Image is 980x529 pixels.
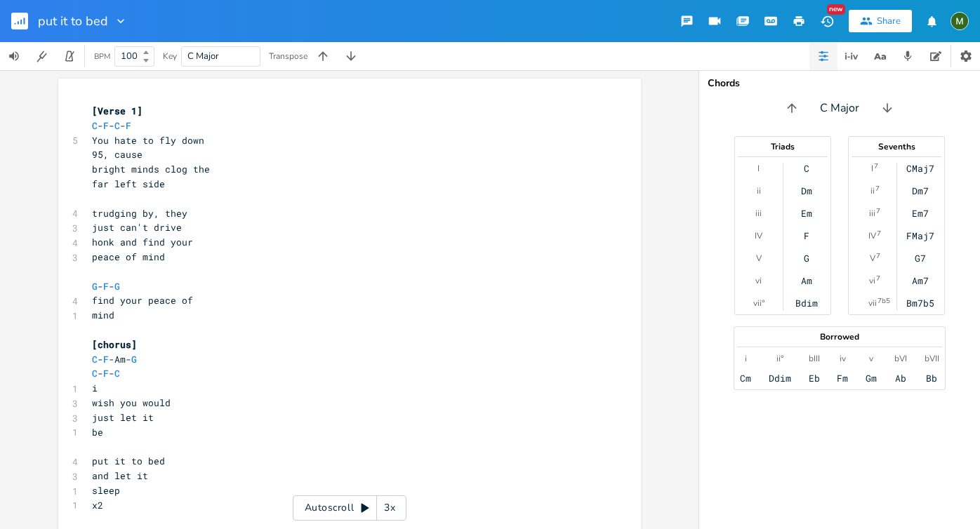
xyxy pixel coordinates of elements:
[740,373,751,384] div: Cm
[869,208,875,219] div: iii
[163,52,177,60] div: Key
[269,52,307,60] div: Transpose
[126,119,131,132] span: F
[103,353,109,366] span: F
[871,163,873,174] div: I
[795,297,818,309] div: Bdim
[926,373,937,384] div: Bb
[103,367,109,380] span: F
[755,230,762,241] div: IV
[906,297,934,309] div: Bm7b5
[849,10,912,32] button: Share
[868,297,877,309] div: vii
[92,426,103,438] span: be
[92,250,165,263] span: peace of mind
[755,208,762,219] div: iii
[92,469,148,482] span: and let it
[92,396,171,409] span: wish you would
[92,367,120,380] span: - -
[868,230,876,241] div: IV
[94,53,110,60] div: BPM
[92,207,187,220] span: trudging by, they
[876,273,880,284] sup: 7
[293,495,406,521] div: Autoscroll
[92,119,98,132] span: C
[870,185,875,196] div: ii
[874,161,878,172] sup: 7
[870,253,875,264] div: V
[745,353,747,364] div: i
[820,100,859,116] span: C Major
[753,297,764,309] div: vii°
[849,142,944,151] div: Sevenths
[866,373,877,384] div: Gm
[757,185,761,196] div: ii
[114,367,120,380] span: C
[925,353,939,364] div: bVII
[869,353,873,364] div: v
[92,221,182,234] span: just can't drive
[755,275,762,286] div: vi
[92,163,210,175] span: bright minds clog the
[876,206,880,217] sup: 7
[92,280,120,293] span: - -
[827,4,845,15] div: New
[92,119,131,132] span: - - -
[377,495,402,521] div: 3x
[92,309,114,321] span: mind
[877,228,881,239] sup: 7
[92,294,193,307] span: find your peace of
[813,8,841,34] button: New
[92,338,137,351] span: [chorus]
[895,373,906,384] div: Ab
[187,50,219,62] span: C Major
[894,353,907,364] div: bVI
[877,15,901,27] div: Share
[92,105,143,117] span: [Verse 1]
[869,275,875,286] div: vi
[776,353,783,364] div: ii°
[912,185,929,196] div: Dm7
[92,353,98,366] span: C
[734,333,945,341] div: Borrowed
[92,499,103,511] span: x2
[809,353,820,364] div: bIII
[92,280,98,293] span: G
[92,134,204,147] span: You hate to fly down
[735,142,830,151] div: Triads
[92,178,165,190] span: far left side
[906,230,934,241] div: FMaj7
[769,373,791,384] div: Ddim
[92,148,143,161] span: 95, cause
[103,119,109,132] span: F
[92,382,98,394] span: i
[92,484,120,497] span: sleep
[809,373,820,384] div: Eb
[92,353,137,366] span: - -Am-
[840,353,846,364] div: iv
[756,253,762,264] div: V
[915,253,926,264] div: G7
[757,163,760,174] div: I
[801,208,812,219] div: Em
[837,373,848,384] div: Fm
[876,250,880,262] sup: 7
[708,79,972,88] div: Chords
[804,230,809,241] div: F
[92,236,193,248] span: honk and find your
[906,163,934,174] div: CMaj7
[92,411,154,424] span: just let it
[92,367,98,380] span: C
[878,295,890,307] sup: 7b5
[801,275,812,286] div: Am
[92,455,165,467] span: put it to bed
[804,163,809,174] div: C
[875,183,880,194] sup: 7
[131,353,137,366] span: G
[951,12,969,30] img: madelinetaylor21
[114,280,120,293] span: G
[114,119,120,132] span: C
[912,275,929,286] div: Am7
[103,280,109,293] span: F
[38,15,108,27] span: put it to bed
